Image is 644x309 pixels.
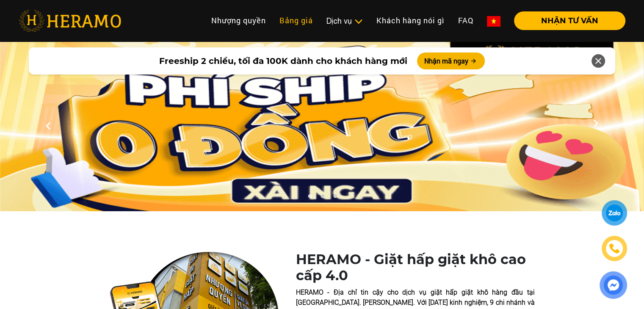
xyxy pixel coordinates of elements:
[370,11,451,30] a: Khách hàng nói gì
[514,11,625,30] button: NHẬN TƯ VẤN
[305,194,314,202] button: 1
[331,194,339,202] button: 3
[417,52,485,69] button: Nhận mã ngay
[354,17,363,26] img: subToggleIcon
[507,17,625,25] a: NHẬN TƯ VẤN
[326,15,363,27] div: Dịch vụ
[19,10,121,32] img: heramo-logo.png
[487,16,500,27] img: vn-flag.png
[205,11,273,30] a: Nhượng quyền
[451,11,480,30] a: FAQ
[603,237,626,260] a: phone-icon
[296,251,535,284] h1: HERAMO - Giặt hấp giặt khô cao cấp 4.0
[610,244,619,253] img: phone-icon
[273,11,320,30] a: Bảng giá
[318,194,326,202] button: 2
[159,55,407,67] span: Freeship 2 chiều, tối đa 100K dành cho khách hàng mới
